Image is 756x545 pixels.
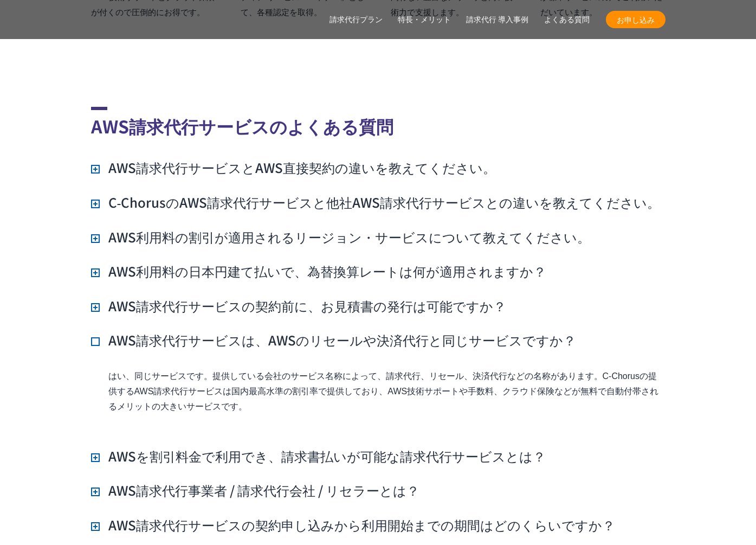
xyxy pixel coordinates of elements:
[606,11,665,28] a: お申し込み
[91,481,419,499] h3: AWS請求代行事業者 / 請求代行会社 / リセラーとは？
[108,369,665,414] p: はい、同じサービスです。提供している会社のサービス名称によって、請求代行、リセール、決済代行などの名称があります。C‑Chorusの提供するAWS請求代行サービスは国内最高水準の割引率で提供して...
[606,14,665,25] span: お申し込み
[91,193,661,211] h3: C‑ChorusのAWS請求代行サービスと他社AWS請求代行サービスとの違いを教えてください。
[398,14,451,25] a: 特長・メリット
[329,14,383,25] a: 請求代行プラン
[91,107,665,139] h2: AWS請求代行サービスのよくある質問
[544,14,590,25] a: よくある質問
[91,262,546,280] h3: AWS利用料の日本円建て払いで、為替換算レートは何が適用されますか？
[91,331,576,349] h3: AWS請求代行サービスは、AWSのリセールや決済代行と同じサービスですか？
[91,228,590,246] h3: AWS利用料の割引が適用されるリージョン・サービスについて教えてください。
[91,447,546,465] h3: AWSを割引料金で利用でき、請求書払いが可能な請求代行サービスとは？
[91,516,615,534] h3: AWS請求代行サービスの契約申し込みから利用開始までの期間はどのくらいですか？
[466,14,529,25] a: 請求代行 導入事例
[91,158,496,177] h3: AWS請求代行サービスとAWS直接契約の違いを教えてください。
[91,297,506,315] h3: AWS請求代行サービスの契約前に、お見積書の発行は可能ですか？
